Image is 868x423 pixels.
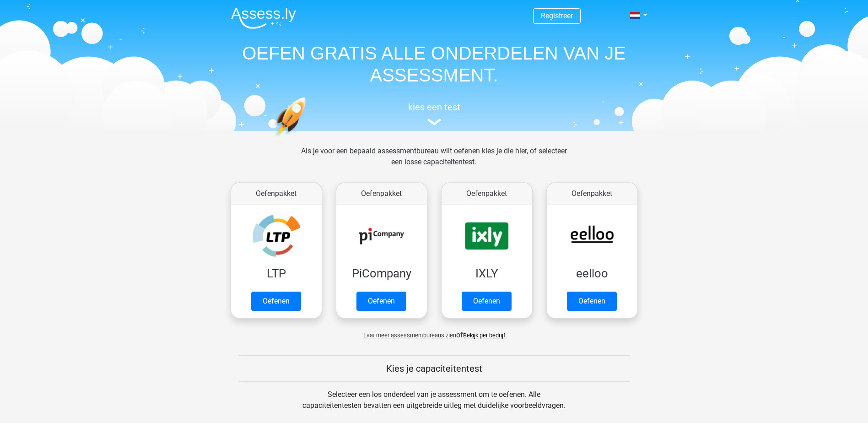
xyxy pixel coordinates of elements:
[294,389,574,422] div: Selecteer een los onderdeel van je assessment om te oefenen. Alle capaciteitentesten bevatten een...
[224,42,645,86] h1: OEFEN GRATIS ALLE ONDERDELEN VAN JE ASSESSMENT.
[541,11,573,20] a: Registreer
[239,363,630,374] h5: Kies je capaciteitentest
[224,102,645,113] h5: kies een test
[363,332,456,339] span: Laat meer assessmentbureaus zien
[294,146,574,179] div: Als je voor een bepaald assessmentbureau wilt oefenen kies je die hier, of selecteer een losse ca...
[231,7,296,29] img: Assessly
[224,322,645,341] div: of
[274,97,341,180] img: oefenen
[356,292,406,311] a: Oefenen
[224,102,645,126] a: kies een test
[427,119,441,125] img: assessment
[567,292,617,311] a: Oefenen
[251,292,301,311] a: Oefenen
[462,292,512,311] a: Oefenen
[463,332,505,339] a: Bekijk per bedrijf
